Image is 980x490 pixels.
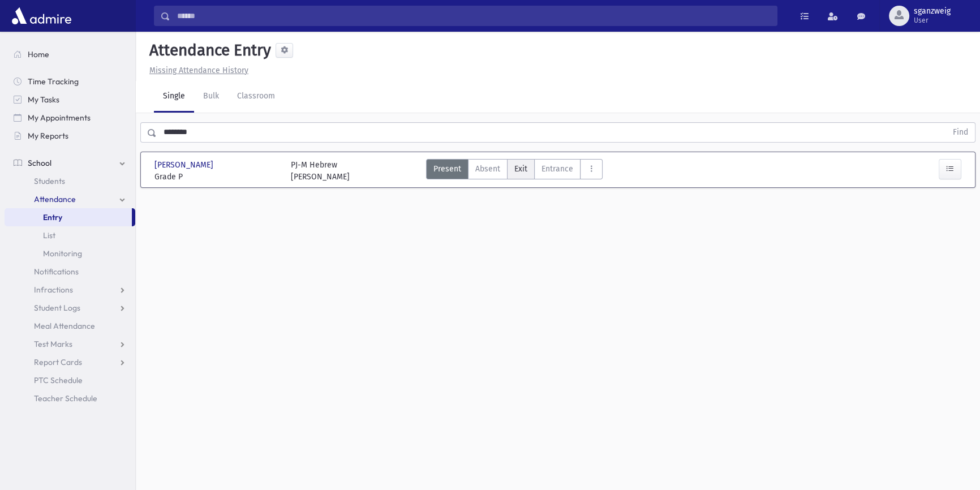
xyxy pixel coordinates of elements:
[5,317,135,335] a: Meal Attendance
[43,248,82,259] span: Monitoring
[34,176,65,186] span: Students
[34,321,95,331] span: Meal Attendance
[5,353,135,371] a: Report Cards
[5,299,135,317] a: Student Logs
[28,113,91,123] span: My Appointments
[5,172,135,190] a: Students
[5,91,135,109] a: My Tasks
[914,7,951,16] span: sganzweig
[28,94,59,105] span: My Tasks
[28,49,49,59] span: Home
[34,285,73,295] span: Infractions
[291,159,350,183] div: PJ-M Hebrew [PERSON_NAME]
[5,244,135,263] a: Monitoring
[5,263,135,281] a: Notifications
[433,163,461,175] span: Present
[5,281,135,299] a: Infractions
[154,81,194,113] a: Single
[914,16,951,25] span: User
[5,127,135,145] a: My Reports
[5,190,135,208] a: Attendance
[170,6,777,26] input: Search
[34,194,76,204] span: Attendance
[9,5,74,27] img: AdmirePro
[5,109,135,127] a: My Appointments
[541,163,573,175] span: Entrance
[145,41,271,60] h5: Attendance Entry
[154,171,280,183] span: Grade P
[946,123,975,142] button: Find
[34,375,83,385] span: PTC Schedule
[5,208,132,226] a: Entry
[5,72,135,91] a: Time Tracking
[5,335,135,353] a: Test Marks
[34,393,97,403] span: Teacher Schedule
[194,81,228,113] a: Bulk
[154,159,216,171] span: [PERSON_NAME]
[34,357,82,367] span: Report Cards
[475,163,500,175] span: Absent
[426,159,603,183] div: AttTypes
[5,226,135,244] a: List
[5,371,135,389] a: PTC Schedule
[145,66,248,75] a: Missing Attendance History
[34,303,80,313] span: Student Logs
[28,158,51,168] span: School
[34,339,72,349] span: Test Marks
[43,212,62,222] span: Entry
[43,230,55,240] span: List
[28,131,68,141] span: My Reports
[34,267,79,277] span: Notifications
[5,154,135,172] a: School
[5,389,135,407] a: Teacher Schedule
[514,163,527,175] span: Exit
[228,81,284,113] a: Classroom
[149,66,248,75] u: Missing Attendance History
[5,45,135,63] a: Home
[28,76,79,87] span: Time Tracking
